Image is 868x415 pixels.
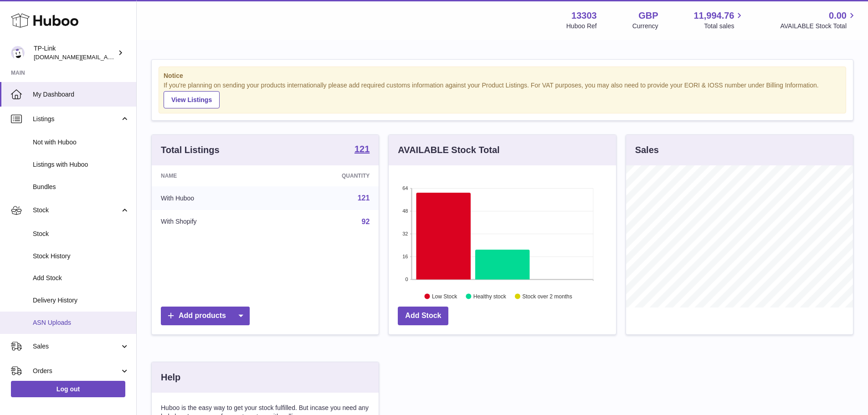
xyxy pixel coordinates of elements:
a: Add Stock [398,307,448,325]
span: Sales [33,342,120,351]
span: Add Stock [33,274,129,282]
div: If you're planning on sending your products internationally please add required customs informati... [164,81,841,108]
h3: AVAILABLE Stock Total [398,144,499,156]
span: Listings with Huboo [33,160,129,169]
text: 0 [406,277,408,282]
h3: Total Listings [161,144,220,156]
strong: 13303 [571,10,597,22]
span: My Dashboard [33,90,129,99]
div: TP-Link [34,44,116,61]
th: Quantity [274,165,379,186]
span: Stock [33,206,120,215]
h3: Help [161,371,180,384]
span: Total sales [704,22,745,31]
th: Name [152,165,274,186]
a: 92 [362,218,370,225]
span: AVAILABLE Stock Total [780,22,857,31]
a: View Listings [164,91,220,108]
text: Low Stock [432,293,457,299]
strong: GBP [638,10,658,22]
text: 64 [403,185,408,191]
a: 121 [354,144,370,155]
text: Healthy stock [473,293,507,299]
span: Delivery History [33,296,129,305]
text: 16 [403,254,408,259]
text: 48 [403,208,408,214]
strong: Notice [164,72,841,80]
strong: 121 [354,144,370,154]
span: 0.00 [829,10,847,22]
a: 0.00 AVAILABLE Stock Total [780,10,857,31]
td: With Huboo [152,186,274,210]
a: Log out [11,381,125,397]
span: Bundles [33,183,129,191]
span: [DOMAIN_NAME][EMAIL_ADDRESS][DOMAIN_NAME] [34,53,181,61]
div: Currency [632,22,658,31]
a: 121 [358,194,370,202]
div: Huboo Ref [566,22,597,31]
span: 11,994.76 [693,10,734,22]
a: 11,994.76 Total sales [693,10,745,31]
span: Not with Huboo [33,138,129,147]
text: Stock over 2 months [523,293,572,299]
span: Listings [33,115,120,123]
span: Stock History [33,252,129,261]
span: Stock [33,230,129,238]
text: 32 [403,231,408,236]
a: Add products [161,307,250,325]
td: With Shopify [152,210,274,234]
span: Orders [33,367,120,375]
span: ASN Uploads [33,318,129,327]
img: purchase.uk@tp-link.com [11,46,25,60]
h3: Sales [635,144,659,156]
